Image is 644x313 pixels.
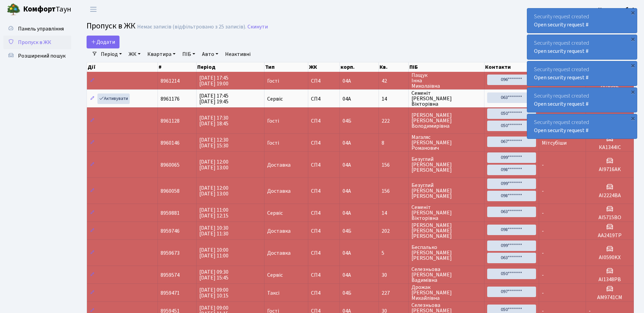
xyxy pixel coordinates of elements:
[343,117,351,125] span: 04Б
[267,118,279,124] span: Гості
[199,246,228,259] span: [DATE] 10:00 [DATE] 11:00
[267,140,279,146] span: Гості
[589,232,631,239] h5: АА2419ТР
[629,88,636,95] div: ×
[311,118,337,124] span: СП4
[199,136,228,149] span: [DATE] 12:30 [DATE] 15:30
[267,250,291,256] span: Доставка
[411,156,481,173] span: Безуглий [PERSON_NAME] [PERSON_NAME]
[311,290,337,296] span: СП4
[311,78,337,84] span: СП4
[199,48,221,60] a: Авто
[91,38,115,46] span: Додати
[311,272,337,278] span: СП4
[267,96,283,102] span: Сервіс
[527,35,637,59] div: Security request created
[199,224,228,237] span: [DATE] 10:30 [DATE] 11:30
[137,24,246,30] div: Немає записів (відфільтровано з 25 записів).
[85,4,102,15] button: Переключити навігацію
[161,289,180,297] span: 8959471
[311,228,337,234] span: СП4
[534,100,589,108] a: Open security request #
[379,62,409,72] th: Кв.
[343,271,351,279] span: 04А
[267,228,291,234] span: Доставка
[382,188,406,194] span: 156
[161,161,180,169] span: 8960065
[542,227,544,235] span: -
[267,78,279,84] span: Гості
[343,209,351,217] span: 04А
[343,289,351,297] span: 04Б
[145,48,178,60] a: Квартира
[589,276,631,283] h5: AI1348РВ
[126,48,143,60] a: ЖК
[18,39,51,46] span: Пропуск в ЖК
[411,223,481,239] span: [PERSON_NAME] [PERSON_NAME] [PERSON_NAME]
[534,127,589,134] a: Open security request #
[411,112,481,129] span: [PERSON_NAME] [PERSON_NAME] Володимирівна
[629,115,636,122] div: ×
[247,24,268,30] a: Скинути
[589,294,631,301] h5: АМ9741СМ
[199,268,228,281] span: [DATE] 09:30 [DATE] 15:45
[267,188,291,194] span: Доставка
[534,74,589,81] a: Open security request #
[161,271,180,279] span: 8959574
[527,88,637,112] div: Security request created
[87,62,158,72] th: Дії
[161,227,180,235] span: 8959746
[411,267,481,283] span: Селезньова [PERSON_NAME] Вадимівна
[484,62,539,72] th: Контакти
[267,210,283,216] span: Сервіс
[411,72,481,89] span: Пащук Інна Миколаївна
[161,77,180,85] span: 8961214
[161,117,180,125] span: 8961128
[411,245,481,261] span: Беспалько [PERSON_NAME] [PERSON_NAME]
[343,227,351,235] span: 04Б
[343,249,351,257] span: 04А
[199,114,228,127] span: [DATE] 17:30 [DATE] 18:45
[267,290,279,296] span: Таксі
[343,161,351,169] span: 04А
[542,289,544,297] span: -
[382,78,406,84] span: 42
[340,62,379,72] th: корп.
[311,188,337,194] span: СП4
[534,21,589,28] a: Open security request #
[382,140,406,146] span: 8
[3,49,71,63] a: Розширений пошук
[527,61,637,86] div: Security request created
[629,9,636,16] div: ×
[308,62,340,72] th: ЖК
[3,22,71,36] a: Панель управління
[542,139,567,147] span: Мітсубіши
[598,5,636,14] a: Консьєрж б. 4.
[161,209,180,217] span: 8959881
[199,206,228,220] span: [DATE] 11:00 [DATE] 12:15
[87,36,119,48] a: Додати
[542,187,544,195] span: -
[411,134,481,151] span: Магаляс [PERSON_NAME] Романович
[199,92,228,105] span: [DATE] 17:45 [DATE] 19:45
[542,161,544,169] span: -
[199,158,228,171] span: [DATE] 12:00 [DATE] 13:00
[199,74,228,87] span: [DATE] 17:45 [DATE] 19:00
[409,62,484,72] th: ПІБ
[542,271,544,279] span: -
[311,162,337,168] span: СП4
[161,249,180,257] span: 8959673
[411,90,481,107] span: Семеніт [PERSON_NAME] Вікторівна
[3,36,71,49] a: Пропуск в ЖК
[598,6,636,13] b: Консьєрж б. 4.
[382,272,406,278] span: 30
[589,192,631,199] h5: AI2224BA
[527,114,637,139] div: Security request created
[382,162,406,168] span: 156
[161,139,180,147] span: 8960146
[311,210,337,216] span: СП4
[18,25,64,33] span: Панель управління
[264,62,308,72] th: Тип
[629,36,636,42] div: ×
[97,93,130,104] a: Активувати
